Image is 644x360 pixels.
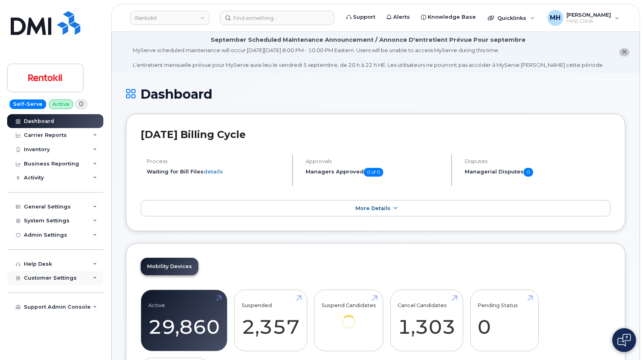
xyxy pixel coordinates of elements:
[126,87,625,101] h1: Dashboard
[322,294,376,340] a: Suspend Candidates
[211,36,526,44] div: September Scheduled Maintenance Announcement / Annonce D'entretient Prévue Pour septembre
[619,48,629,56] button: close notification
[147,168,285,175] li: Waiting for Bill Files
[141,258,198,275] a: Mobility Devices
[133,47,604,69] div: MyServe scheduled maintenance will occur [DATE][DATE] 8:00 PM - 10:00 PM Eastern. Users will be u...
[398,294,456,347] a: Cancel Candidates 1,303
[364,168,383,177] span: 0 of 0
[147,158,285,164] h4: Process
[306,158,444,164] h4: Approvals
[204,168,223,175] a: details
[465,168,611,177] h5: Managerial Disputes
[242,294,300,347] a: Suspended 2,357
[465,158,611,164] h4: Disputes
[524,168,533,177] span: 0
[617,334,631,346] img: Open chat
[355,205,390,211] span: More Details
[141,128,611,140] h2: [DATE] Billing Cycle
[148,294,220,347] a: Active 29,860
[306,168,444,177] h5: Managers Approved
[477,294,531,347] a: Pending Status 0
